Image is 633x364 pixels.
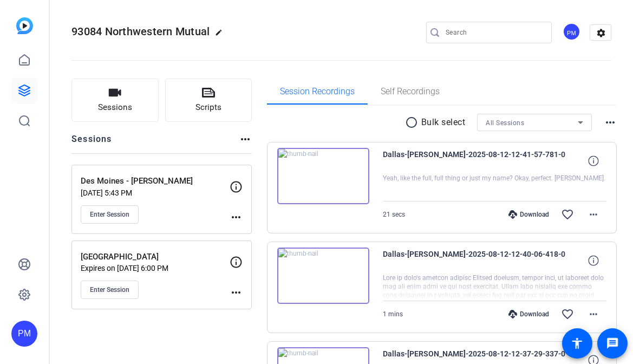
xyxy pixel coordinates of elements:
[81,281,139,299] button: Enter Session
[280,87,355,96] span: Session Recordings
[446,26,543,39] input: Search
[230,286,243,299] mat-icon: more_horiz
[421,116,466,129] p: Bulk select
[381,87,440,96] span: Self Recordings
[383,211,405,218] span: 21 secs
[383,248,581,274] span: Dallas-[PERSON_NAME]-2025-08-12-12-40-06-418-0
[90,210,129,219] span: Enter Session
[230,211,243,224] mat-icon: more_horiz
[81,188,230,197] p: [DATE] 5:43 PM
[561,308,574,321] mat-icon: favorite_border
[383,148,581,174] span: Dallas-[PERSON_NAME]-2025-08-12-12-41-57-781-0
[239,133,252,146] mat-icon: more_horiz
[81,251,230,263] p: [GEOGRAPHIC_DATA]
[277,248,369,304] img: thumb-nail
[71,25,210,38] span: 93084 Northwestern Mutual
[215,29,228,42] mat-icon: edit
[503,310,554,318] div: Download
[195,101,221,114] span: Scripts
[571,337,584,350] mat-icon: accessibility
[71,79,159,122] button: Sessions
[81,264,230,272] p: Expires on [DATE] 6:00 PM
[405,116,421,129] mat-icon: radio_button_unchecked
[16,17,33,34] img: blue-gradient.svg
[277,148,369,204] img: thumb-nail
[81,175,230,187] p: Des Moines - [PERSON_NAME]
[606,337,619,350] mat-icon: message
[561,208,574,221] mat-icon: favorite_border
[71,133,112,153] h2: Sessions
[503,210,554,219] div: Download
[165,79,252,122] button: Scripts
[590,25,612,41] mat-icon: settings
[563,23,582,42] ngx-avatar: Production Multivu
[563,23,580,41] div: PM
[98,101,132,114] span: Sessions
[11,321,37,347] div: PM
[486,119,524,127] span: All Sessions
[587,208,600,221] mat-icon: more_horiz
[81,205,139,224] button: Enter Session
[383,310,403,318] span: 1 mins
[604,116,617,129] mat-icon: more_horiz
[90,285,129,294] span: Enter Session
[587,308,600,321] mat-icon: more_horiz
